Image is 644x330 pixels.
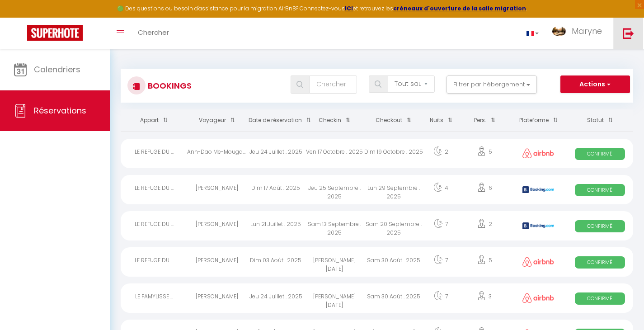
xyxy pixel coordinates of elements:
[510,109,567,132] th: Sort by channel
[187,109,246,132] th: Sort by guest
[364,109,423,132] th: Sort by checkout
[567,109,633,132] th: Sort by status
[34,105,86,116] span: Réservations
[7,4,34,31] button: Ouvrir le widget de chat LiveChat
[131,18,176,49] a: Chercher
[27,25,83,41] img: Super Booking
[560,75,630,94] button: Actions
[345,5,353,12] a: ICI
[459,109,510,132] th: Sort by people
[305,109,364,132] th: Sort by checkin
[310,75,357,94] input: Chercher
[423,109,459,132] th: Sort by nights
[246,109,305,132] th: Sort by booking date
[447,75,537,94] button: Filtrer par hébergement
[623,28,634,39] img: logout
[138,28,169,37] span: Chercher
[393,5,526,12] a: créneaux d'ouverture de la salle migration
[545,18,613,49] a: ... Maryne
[146,75,192,96] h3: Bookings
[572,25,602,37] span: Maryne
[552,27,566,36] img: ...
[121,109,187,132] th: Sort by rentals
[34,64,80,75] span: Calendriers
